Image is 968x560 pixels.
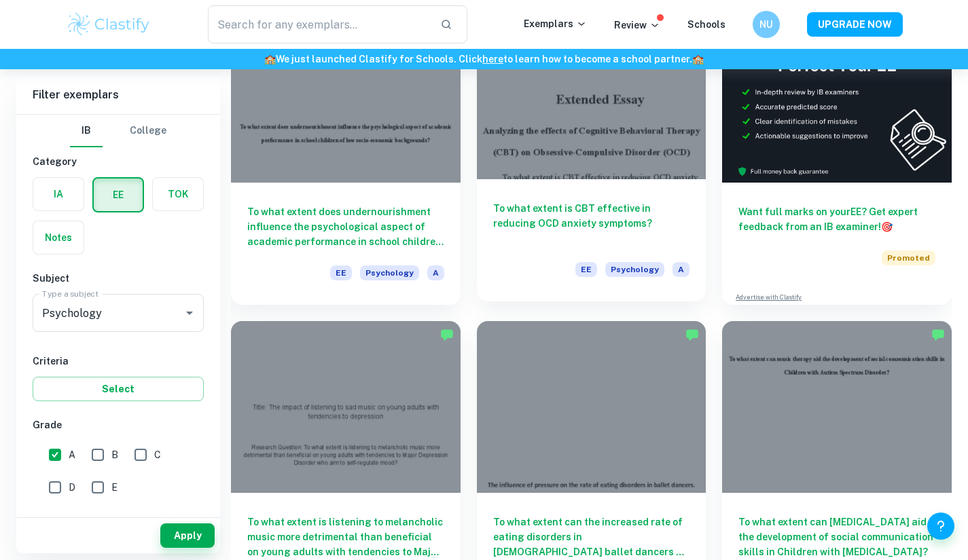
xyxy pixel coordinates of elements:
h6: NU [758,17,774,32]
img: Marked [685,328,699,341]
button: IA [33,178,84,210]
p: Exemplars [524,16,587,31]
p: Review [614,18,660,33]
span: 🏫 [692,54,704,64]
a: Advertise with Clastify [736,293,802,302]
button: NU [753,11,780,38]
div: Filter type choice [70,115,166,147]
h6: Category [33,154,204,169]
h6: To what extent can the increased rate of eating disorders in [DEMOGRAPHIC_DATA] ballet dancers be... [493,515,690,559]
h6: To what extent does undernourishment influence the psychological aspect of academic performance i... [247,204,444,249]
span: EE [330,265,352,280]
h6: Want full marks on your EE ? Get expert feedback from an IB examiner! [738,204,935,234]
h6: We just launched Clastify for Schools. Click to learn how to become a school partner. [3,52,965,67]
img: Marked [440,328,454,341]
span: Psychology [605,262,664,277]
span: EE [575,262,597,277]
a: To what extent is CBT effective in reducing OCD anxiety symptoms?EEPsychologyA [477,11,706,305]
img: Thumbnail [722,11,952,183]
button: Help and Feedback [927,512,954,540]
a: here [482,54,503,64]
button: EE [94,179,143,211]
h6: Criteria [33,354,204,369]
h6: To what extent can [MEDICAL_DATA] aid the development of social communication skills in Children ... [738,515,935,559]
a: To what extent does undernourishment influence the psychological aspect of academic performance i... [231,11,461,305]
a: Schools [687,19,725,30]
button: IB [70,115,103,147]
span: A [673,262,689,277]
img: Marked [931,328,945,341]
a: Want full marks on yourEE? Get expert feedback from an IB examiner!PromotedAdvertise with Clastify [722,11,952,305]
span: C [154,447,161,462]
h6: Subject [33,271,204,286]
button: Open [180,303,199,322]
h6: Grade [33,417,204,432]
span: B [111,447,118,462]
button: College [130,115,166,147]
span: 🎯 [881,221,893,232]
button: Select [33,377,204,401]
span: A [427,265,444,280]
button: UPGRADE NOW [807,12,903,37]
button: Apply [160,523,215,548]
span: Psychology [360,265,419,280]
button: TOK [153,178,203,210]
button: Notes [33,221,84,254]
span: E [111,480,118,495]
span: A [69,447,75,462]
label: Type a subject [42,288,98,299]
h6: Filter exemplars [16,76,220,114]
img: Clastify logo [66,11,152,38]
input: Search for any exemplars... [208,5,430,43]
span: Promoted [882,250,935,265]
h6: To what extent is listening to melancholic music more detrimental than beneficial on young adults... [247,515,444,559]
span: 🏫 [264,54,276,64]
h6: To what extent is CBT effective in reducing OCD anxiety symptoms? [493,201,690,246]
span: D [69,480,75,495]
